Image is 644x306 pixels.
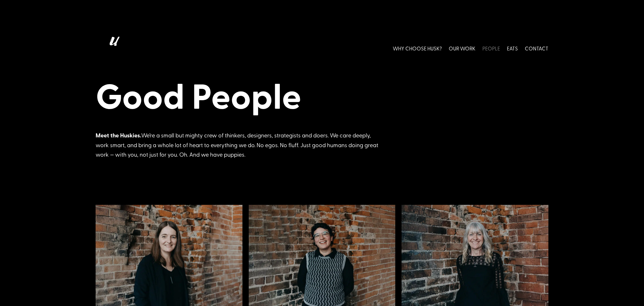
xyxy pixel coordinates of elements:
div: We’re a small but mighty crew of thinkers, designers, strategists and doers. We care deeply, work... [96,130,379,159]
h1: Good People [96,74,548,119]
strong: Meet the Huskies. [96,131,141,139]
a: PEOPLE [482,34,500,62]
img: Husk logo [96,34,130,62]
a: CONTACT [525,34,548,62]
a: OUR WORK [449,34,475,62]
a: EATS [507,34,518,62]
a: WHY CHOOSE HUSK? [393,34,442,62]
